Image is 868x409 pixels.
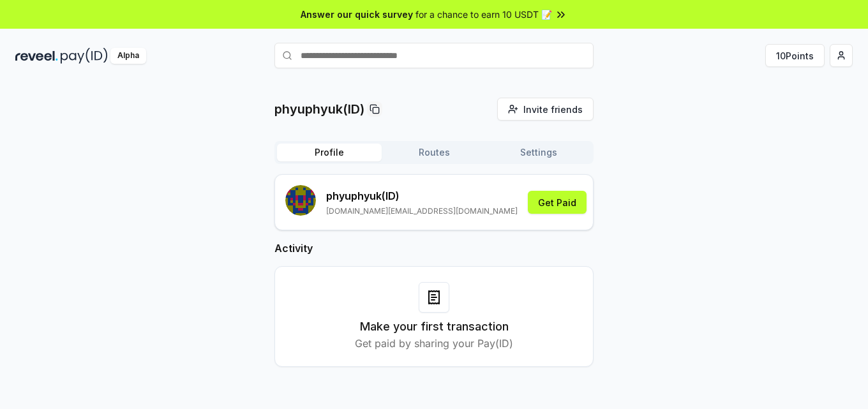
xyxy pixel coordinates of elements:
h3: Make your first transaction [360,318,509,336]
div: Alpha [110,48,146,64]
h2: Activity [274,241,594,256]
button: Get Paid [528,191,587,214]
img: pay_id [61,48,108,64]
p: phyuphyuk (ID) [326,188,518,204]
p: phyuphyuk(ID) [274,100,364,118]
p: [DOMAIN_NAME][EMAIL_ADDRESS][DOMAIN_NAME] [326,206,518,216]
button: Routes [382,144,486,161]
button: 10Points [765,44,825,67]
span: Answer our quick survey [301,8,413,21]
p: Get paid by sharing your Pay(ID) [355,336,513,351]
span: Invite friends [523,103,583,116]
span: for a chance to earn 10 USDT 📝 [415,8,552,21]
button: Settings [486,144,591,161]
button: Profile [277,144,382,161]
button: Invite friends [497,98,594,121]
img: reveel_dark [15,48,58,64]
